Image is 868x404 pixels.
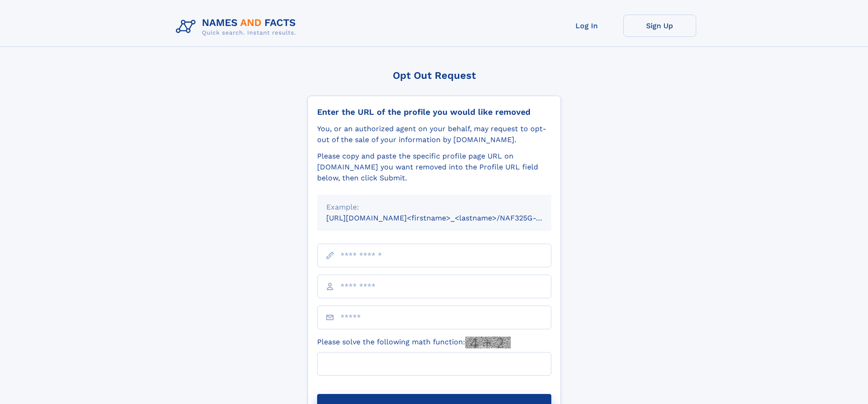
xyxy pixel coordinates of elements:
[317,337,511,348] label: Please solve the following math function:
[326,214,569,222] small: [URL][DOMAIN_NAME]<firstname>_<lastname>/NAF325G-xxxxxxxx
[550,15,623,37] a: Log In
[308,70,561,81] div: Opt Out Request
[326,202,542,213] div: Example:
[317,123,551,145] div: You, or an authorized agent on your behalf, may request to opt-out of the sale of your informatio...
[317,151,551,184] div: Please copy and paste the specific profile page URL on [DOMAIN_NAME] you want removed into the Pr...
[172,15,303,39] img: Logo Names and Facts
[317,107,551,117] div: Enter the URL of the profile you would like removed
[623,15,696,37] a: Sign Up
